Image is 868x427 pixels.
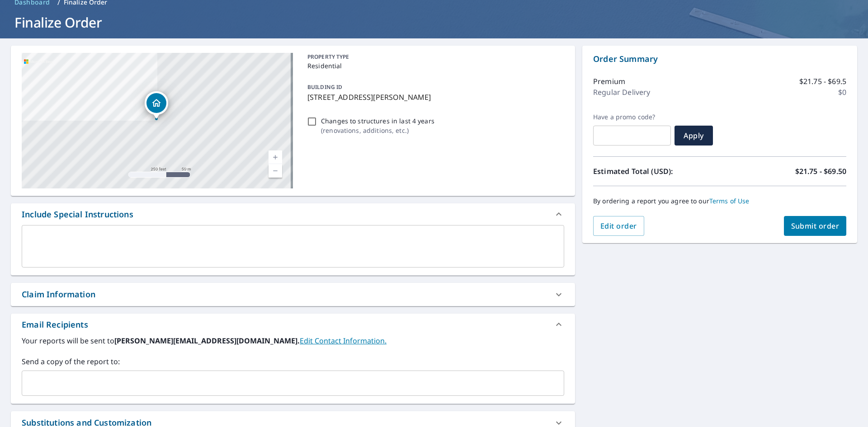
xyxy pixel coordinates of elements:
[11,314,575,335] div: Email Recipients
[593,216,644,236] button: Edit order
[791,221,840,231] span: Submit order
[114,336,300,346] b: [PERSON_NAME][EMAIL_ADDRESS][DOMAIN_NAME].
[593,76,625,87] p: Premium
[22,335,564,346] label: Your reports will be sent to
[838,87,846,98] p: $0
[11,203,575,225] div: Include Special Instructions
[593,87,650,98] p: Regular Delivery
[307,61,561,70] p: Residential
[145,91,168,119] div: Dropped pin, building 1, Residential property, 5041 Saint Patrick Cir Charleston, WV 25313
[593,113,671,121] label: Have a promo code?
[22,319,88,331] div: Email Recipients
[593,197,846,205] p: By ordering a report you agree to our
[11,283,575,306] div: Claim Information
[307,83,342,91] p: BUILDING ID
[675,126,713,145] button: Apply
[321,116,434,126] p: Changes to structures in last 4 years
[22,356,564,367] label: Send a copy of the report to:
[307,92,561,103] p: [STREET_ADDRESS][PERSON_NAME]
[11,13,857,32] h1: Finalize Order
[22,208,133,221] div: Include Special Instructions
[307,53,561,61] p: PROPERTY TYPE
[22,288,95,300] div: Claim Information
[784,216,847,236] button: Submit order
[600,221,637,231] span: Edit order
[593,166,720,177] p: Estimated Total (USD):
[593,53,846,65] p: Order Summary
[269,164,282,178] a: Current Level 17, Zoom Out
[799,76,846,87] p: $21.75 - $69.5
[300,336,387,346] a: EditContactInfo
[709,197,750,205] a: Terms of Use
[682,131,706,141] span: Apply
[795,166,846,177] p: $21.75 - $69.50
[321,126,434,135] p: ( renovations, additions, etc. )
[269,150,282,164] a: Current Level 17, Zoom In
